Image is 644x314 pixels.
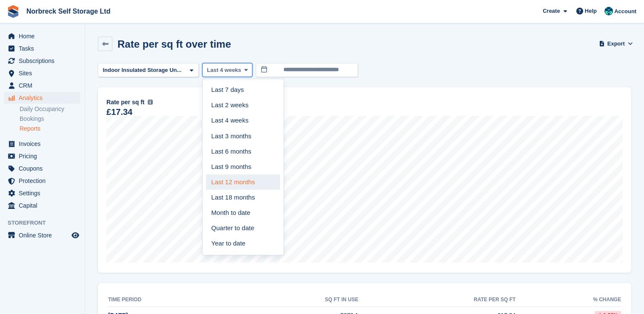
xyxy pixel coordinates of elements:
span: Subscriptions [19,55,70,67]
th: % change [515,293,621,307]
a: menu [4,55,80,67]
th: sq ft in use [233,293,358,307]
span: Online Store [19,229,70,241]
a: menu [4,175,80,187]
a: menu [4,200,80,211]
a: Last 6 months [206,144,280,159]
a: Last 18 months [206,190,280,205]
button: Export [601,37,631,51]
a: Last 2 weeks [206,98,280,113]
a: Last 12 months [206,174,280,190]
a: Last 4 weeks [206,113,280,128]
span: Tasks [19,43,70,54]
th: Time period [108,293,233,307]
span: Last 4 weeks [207,66,241,74]
a: menu [4,30,80,42]
a: menu [4,229,80,241]
div: £17.34 [106,108,132,116]
a: Last 3 months [206,128,280,144]
span: Analytics [19,92,70,104]
span: Home [19,30,70,42]
a: menu [4,150,80,162]
a: Reports [20,125,80,133]
span: Create [543,7,560,15]
a: menu [4,138,80,150]
span: Export [607,40,625,48]
span: CRM [19,80,70,91]
span: Sites [19,67,70,79]
span: Coupons [19,163,70,174]
a: Preview store [70,230,80,240]
span: Account [614,7,636,16]
a: menu [4,187,80,199]
a: menu [4,67,80,79]
a: Norbreck Self Storage Ltd [23,4,114,18]
img: Sally King [604,7,613,15]
a: Bookings [20,115,80,123]
a: Year to date [206,236,280,251]
span: Settings [19,187,70,199]
span: Pricing [19,150,70,162]
h2: Rate per sq ft over time [117,38,231,50]
a: menu [4,80,80,91]
a: Quarter to date [206,220,280,236]
a: Last 9 months [206,159,280,174]
img: icon-info-grey-7440780725fd019a000dd9b08b2336e03edf1995a4989e88bcd33f0948082b44.svg [148,100,153,105]
a: Daily Occupancy [20,105,80,113]
a: Month to date [206,205,280,220]
span: Invoices [19,138,70,150]
a: menu [4,92,80,104]
button: Last 4 weeks [202,63,252,77]
a: Last 7 days [206,83,280,98]
span: Protection [19,175,70,187]
span: Help [585,7,597,15]
a: menu [4,43,80,54]
a: menu [4,163,80,174]
span: Capital [19,200,70,211]
div: Indoor Insulated Storage Un... [101,66,185,74]
span: Rate per sq ft [106,98,144,107]
img: stora-icon-8386f47178a22dfd0bd8f6a31ec36ba5ce8667c1dd55bd0f319d3a0aa187defe.svg [7,5,20,18]
span: Storefront [8,219,85,227]
th: Rate per sq ft [358,293,515,307]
